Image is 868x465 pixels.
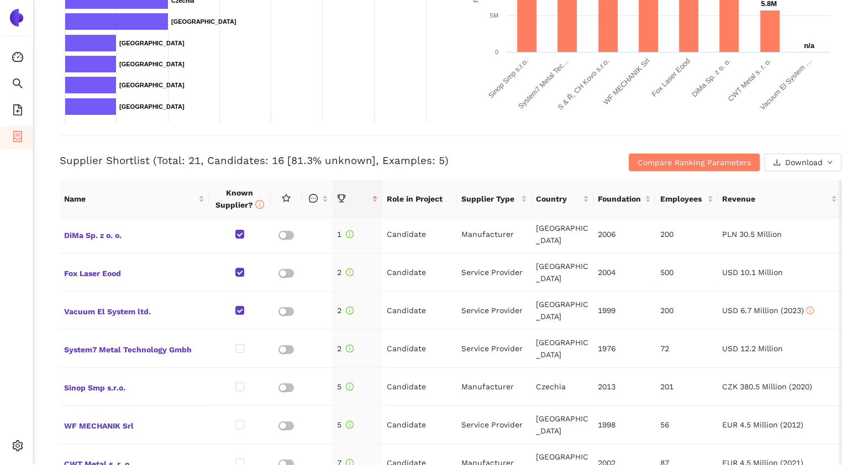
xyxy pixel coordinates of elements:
th: this column's title is Revenue,this column is sortable [718,180,842,218]
text: CWT Metal s. r. o. [726,57,772,103]
span: Country [536,193,581,205]
span: Download [785,156,823,168]
span: Foundation [598,193,643,205]
span: Revenue [722,193,829,205]
span: 2 [337,306,354,315]
th: this column's title is Name,this column is sortable [60,180,209,218]
th: this column is sortable [302,180,333,218]
td: 1999 [593,292,655,330]
td: 500 [656,253,718,292]
td: 201 [656,368,718,406]
td: Candidate [382,215,457,253]
th: this column's title is Supplier Type,this column is sortable [457,180,532,218]
td: 2006 [593,215,655,253]
span: Known Supplier? [215,188,264,209]
td: 56 [656,406,718,444]
button: Compare Ranking Parameters [629,154,760,171]
td: 200 [656,292,718,330]
text: Sinop Smp s.r.o. [486,57,529,100]
td: 1976 [593,330,655,368]
td: Candidate [382,406,457,444]
span: info-circle [255,200,264,209]
td: [GEOGRAPHIC_DATA] [532,253,593,292]
text: System7 Metal Tec… [516,57,570,110]
td: Czechia [532,368,593,406]
text: n/a [804,41,815,50]
span: star [282,194,291,203]
span: Supplier Type [461,193,519,205]
th: this column's title is Employees,this column is sortable [655,180,717,218]
span: container [12,127,23,149]
span: EUR 4.5 Million (2012) [722,420,803,429]
span: message [309,194,318,203]
span: Name [64,193,196,205]
span: info-circle [806,307,814,314]
span: 1 [337,230,354,239]
span: System7 Metal Technology Gmbh [64,341,204,356]
td: 200 [656,215,718,253]
text: [GEOGRAPHIC_DATA] [119,103,185,110]
span: info-circle [346,268,354,276]
th: this column's title is Foundation,this column is sortable [593,180,655,218]
span: Sinop Smp s.r.o. [64,379,204,394]
td: Candidate [382,253,457,292]
td: 2013 [593,368,655,406]
span: file-add [12,101,23,123]
text: DiMa Sp. z o. o. [690,57,732,99]
td: Service Provider [457,292,532,330]
text: Vacuum El System … [758,57,813,112]
th: this column's title is Country,this column is sortable [532,180,593,218]
span: info-circle [346,421,354,429]
span: info-circle [346,307,354,314]
span: PLN 30.5 Million [722,230,782,239]
td: [GEOGRAPHIC_DATA] [532,292,593,330]
span: Vacuum El System ltd. [64,303,204,318]
text: Fox Laser Eood [650,57,692,99]
td: [GEOGRAPHIC_DATA] [532,406,593,444]
span: Employees [660,193,704,205]
td: Service Provider [457,406,532,444]
text: [GEOGRAPHIC_DATA] [119,61,185,67]
img: Logo [8,9,25,27]
span: USD 10.1 Million [722,268,783,277]
td: Candidate [382,292,457,330]
span: trophy [337,194,346,203]
span: Compare Ranking Parameters [638,156,751,168]
text: 5M [490,12,498,19]
span: WF MECHANIK Srl [64,418,204,432]
td: 2004 [593,253,655,292]
span: setting [12,436,23,458]
span: Fox Laser Eood [64,265,204,279]
td: 72 [656,330,718,368]
button: downloadDownloaddown [764,154,841,171]
h3: Supplier Shortlist (Total: 21, Candidates: 16 [81.3% unknown], Examples: 5) [60,154,581,168]
span: USD 12.2 Million [722,344,783,353]
span: 2 [337,344,354,353]
text: 0 [495,49,498,55]
span: 5 [337,382,354,391]
span: search [12,74,23,96]
span: download [773,158,781,167]
span: CZK 380.5 Million (2020) [722,382,812,391]
td: [GEOGRAPHIC_DATA] [532,215,593,253]
td: Manufacturer [457,368,532,406]
span: 2 [337,268,354,277]
span: info-circle [346,345,354,352]
span: info-circle [346,383,354,390]
text: [GEOGRAPHIC_DATA] [119,40,185,46]
td: Service Provider [457,330,532,368]
text: WF MECHANIK Srl [601,56,651,106]
text: [GEOGRAPHIC_DATA] [119,82,185,88]
span: 5 [337,420,354,429]
text: [GEOGRAPHIC_DATA] [171,18,236,25]
span: down [827,160,833,166]
th: Role in Project [382,180,457,218]
td: 1998 [593,406,655,444]
span: info-circle [346,230,354,238]
td: Service Provider [457,253,532,292]
td: Candidate [382,330,457,368]
td: Manufacturer [457,215,532,253]
span: dashboard [12,47,23,70]
span: DiMa Sp. z o. o. [64,227,204,241]
td: [GEOGRAPHIC_DATA] [532,330,593,368]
